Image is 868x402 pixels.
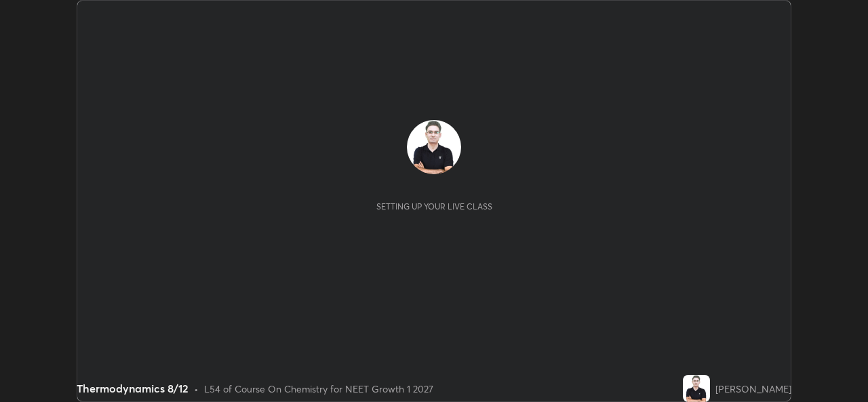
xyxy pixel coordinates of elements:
[715,382,791,396] div: [PERSON_NAME]
[683,375,710,402] img: 07289581f5164c24b1d22cb8169adb0f.jpg
[77,380,189,397] div: Thermodynamics 8/12
[376,201,492,212] div: Setting up your live class
[194,382,199,396] div: •
[407,120,461,174] img: 07289581f5164c24b1d22cb8169adb0f.jpg
[204,382,433,396] div: L54 of Course On Chemistry for NEET Growth 1 2027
